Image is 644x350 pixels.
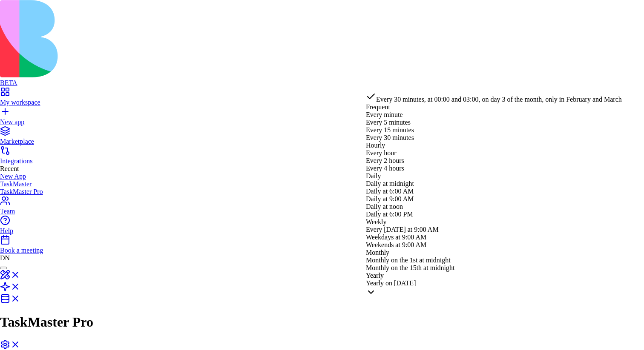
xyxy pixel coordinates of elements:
span: Every 2 hours [366,157,404,164]
span: Every 15 minutes [366,126,414,134]
span: Weekdays at 9:00 AM [366,233,426,241]
div: Daily [366,172,622,180]
span: Monthly on the 15th at midnight [366,264,454,271]
span: Every minute [366,111,403,118]
span: Every 4 hours [366,165,404,172]
span: Every 5 minutes [366,119,411,126]
span: Every 30 minutes [366,134,414,141]
div: Hourly [366,142,622,149]
span: Daily at 9:00 AM [366,195,414,202]
span: Daily at noon [366,203,403,210]
div: Frequent [366,103,622,111]
span: Every hour [366,149,397,157]
span: Daily at midnight [366,180,414,187]
span: Daily at 6:00 PM [366,211,413,218]
span: Every [DATE] at 9:00 AM [366,226,439,233]
span: Monthly on the 1st at midnight [366,256,451,264]
span: Daily at 6:00 AM [366,188,414,195]
span: Every 30 minutes, at 00:00 and 03:00, on day 3 of the month, only in February and March [376,96,622,103]
span: Yearly on [DATE] [366,279,416,287]
div: Yearly [366,272,622,279]
span: Weekends at 9:00 AM [366,241,426,248]
div: Monthly [366,249,622,256]
div: Weekly [366,218,622,226]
